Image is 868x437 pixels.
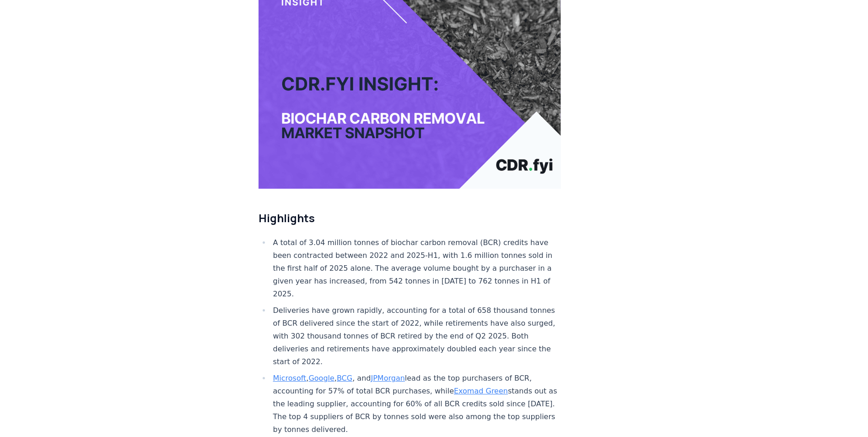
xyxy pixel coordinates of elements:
li: Deliveries have grown rapidly, accounting for a total of 658 thousand tonnes of BCR delivered sin... [270,304,561,368]
a: Google [308,374,334,382]
li: A total of 3.04 million tonnes of biochar carbon removal (BCR) credits have been contracted betwe... [270,236,561,300]
h2: Highlights [259,211,561,225]
a: Exomad Green [454,387,508,395]
li: , , , and lead as the top purchasers of BCR, accounting for 57% of total BCR purchases, while sta... [270,372,561,436]
a: JPMorgan [371,374,404,382]
a: Microsoft [273,374,307,382]
a: BCG [337,374,352,382]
